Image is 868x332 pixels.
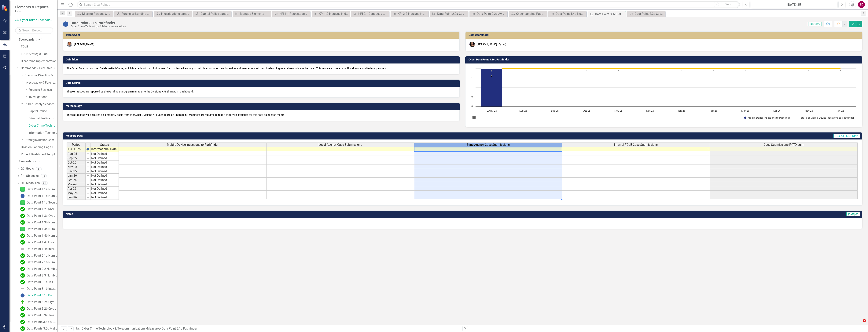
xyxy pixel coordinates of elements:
td: Dec-25 [67,169,86,174]
img: Complete [20,253,25,258]
div: Data Point 1.1b Number of website visits on the Secure [US_STATE] website [27,194,57,198]
a: FDLE [21,45,57,49]
img: Proceeding as Planned [20,187,25,192]
a: Data Point 1.2 Cybersecurity Presentations [19,206,57,212]
h3: Measure Data [66,134,372,137]
text: 1 [491,69,492,72]
img: Complete [20,260,25,265]
div: Data Point 2.1b Number of intelligence products created and/or disseminated to partner agencies [27,261,57,264]
span: Elements & Reports [15,5,49,9]
a: KPI 1.1 Percentage of critical incidents/priority calls responded to within five minutes or less. [273,11,309,16]
text: Mobile Device Ingestions to Pathfinder [748,116,792,119]
td: May-26 [67,191,86,195]
div: Cyber Landing Page [516,11,546,16]
img: Not Defined [20,287,25,291]
a: Data Point 1.1c Secure [US_STATE] Events [19,200,57,206]
div: [DATE]-25 [752,2,836,7]
span: Mobile Device Ingestions to Pathfinder [167,143,218,146]
td: Not Defined [90,152,119,156]
text: 1 [745,69,746,72]
a: Data Point 1.4a Number of ICAC Conference Attendees [549,11,585,16]
a: Commands / Executive Support Branch [21,66,57,70]
img: BgCOk07PiH71IgAAAABJRU5ErkJggg== [86,148,89,151]
td: Informational Data [90,147,119,152]
img: Informational Data [63,21,69,27]
a: Cyber Crime Technology & Telecommunications [82,327,145,330]
a: Data Point 2.2c Cases: Special Programs/Assists [628,11,664,16]
a: Measures [21,181,39,185]
img: Informational Data [20,293,25,298]
text: 1 [649,69,651,72]
div: Data Point 1.2 Cybersecurity Presentations [27,207,57,211]
div: Data Point 2.2b Awareness trainings (Increase in CP community activities series) [477,11,506,16]
span: Status [100,143,109,146]
td: Aug-25 [67,152,86,156]
button: View chart menu, Chart [471,115,477,120]
span: [DATE]-25 [846,212,860,216]
text: 1 [471,85,473,89]
div: Data Point 1.4a Number of ICAC Conference Attendees [27,227,57,231]
span: Internal FDLE Case Submissions [614,143,658,146]
img: Complete [20,326,25,331]
a: Cyber Crime Technology & Telecommunications [28,124,57,128]
a: Data Point 2.1b Number of intelligence products created and/or disseminated to partner agencies [19,259,57,265]
button: Show Total # of Mobile Device Ingestions to Pathfinder [796,116,855,119]
a: Data Point 1.1a Number of citizens trained (Secure [US_STATE]) [19,186,57,192]
img: 8DAGhfEEPCf229AAAAAElFTkSuQmCC [86,192,89,195]
text: May-26 [805,109,813,112]
img: 8DAGhfEEPCf229AAAAAElFTkSuQmCC [86,179,89,182]
div: [PERSON_NAME] [74,42,94,46]
p: The Cyber Division procured Cellebrite Pathfinder, which is a technology solution used for mobile... [67,67,456,70]
h3: Cyber Data Point 3.1c : Pathfinder [469,58,860,61]
div: Data Point 3.1c Pathfinder [71,21,126,25]
img: On Target [20,214,25,218]
a: Data Point 3.1b Intercepts Number of completed high-quality intercept services provided to agency... [19,286,57,292]
span: State Agency Case Submissions [466,143,510,146]
img: 8DAGhfEEPCf229AAAAAElFTkSuQmCC [86,183,89,186]
img: Complete [20,220,25,225]
td: Not Defined [90,195,119,200]
text: 1 [618,69,619,72]
div: Data Point 3.1c Pathfinder [162,327,197,330]
div: Data Point 3.1c Pathfinder [595,12,625,16]
td: Not Defined [90,178,119,182]
h3: Data Owner [66,34,458,36]
a: Elements [19,159,31,164]
text: Mar-26 [741,109,749,112]
text: 1 [491,74,492,77]
div: [PERSON_NAME] (Cyber) [477,42,506,46]
button: Search [720,2,739,7]
div: Cyber Crime Technology & Telecommunications [71,25,126,28]
img: Proceeding as Planned [20,200,25,205]
a: Data Point 3.3a Telecommunications - Radio Support Requests [19,312,57,318]
div: Data Point 3.2b Cryptocurrency Tracing Services Provided [27,307,57,310]
img: 8DAGhfEEPCf229AAAAAElFTkSuQmCC [86,187,89,190]
a: Data Point 2.1a Number of technologies researched/analyzed [19,253,57,259]
td: Not Defined [90,165,119,169]
a: Division Landing Page Template [21,145,57,150]
text: Jun-26 [837,109,844,112]
input: Search Below... [15,27,53,34]
a: Data Points 3.3c Maintain and Service Communication Devices - Telecoms [19,326,57,332]
a: Manage Elements [234,11,270,16]
a: Data Point 1.3a Cybersecurity Collaboration [19,213,57,219]
img: Complete [20,320,25,324]
button: Show Mobile Device Ingestions to Pathfinder [744,116,792,119]
a: ClearPoint Implementation [21,59,57,63]
a: Capitol Police [28,109,57,114]
g: Mobile Device Ingestions to Pathfinder, series 1 of 2. Bar series with 12 bars. [481,68,841,107]
a: Investigations [28,95,57,99]
div: Investigations Landing Page [161,11,191,16]
div: Data Point 1.4a Number of ICAC Conference Attendees [556,11,585,16]
span: Last Calculated [DATE] [833,134,860,138]
svg: Interactive chart [469,67,858,123]
div: Data Point 1.4c Forensic/Cyber Investigations Training Classes [27,241,57,244]
a: KPI 1.2 Increase in daily presence through proactive patrol and K-9. [313,11,349,16]
img: 8DAGhfEEPCf229AAAAAElFTkSuQmCC [86,165,89,168]
span: Case Submissions FYTD sum [764,143,804,146]
a: Criminal Justice Information Services [28,116,57,121]
text: Aug-25 [519,109,527,112]
text: 1 [471,66,473,70]
h3: Notes [66,213,331,215]
td: [DATE]-25 [67,147,86,152]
